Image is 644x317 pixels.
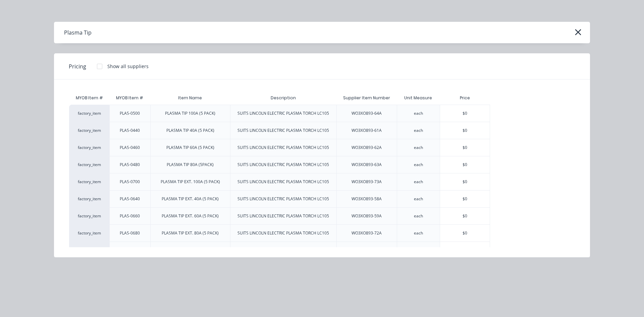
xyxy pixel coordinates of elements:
div: each [414,179,423,185]
div: MYOB Item # [111,90,149,106]
div: SUITS LINCOLN ELECTRIC PLASMA TORCH LC105 [237,162,329,168]
div: WO3XO893-59A [352,213,382,219]
div: factory_item [69,190,109,207]
div: factory_item [69,156,109,173]
div: WO3XO893-62A [352,145,382,151]
div: PLAS-0640 [120,196,140,202]
div: Price [440,91,490,105]
div: MYOB Item # [69,91,109,105]
div: factory_item [69,224,109,242]
div: WO3XO893-73A [352,179,382,185]
div: PLAS-0460 [120,145,140,151]
div: $0 [440,156,490,173]
div: WO3XO893-63A [352,162,382,168]
div: $0 [440,225,490,242]
div: $0 [440,139,490,156]
div: PLASMA TIP EXT. 80A (5 PACK) [162,230,219,236]
div: Plasma Tip [64,29,92,37]
div: WO3XO893-58A [352,196,382,202]
div: $0 [440,242,490,259]
div: SUITS LINCOLN ELECTRIC PLASMA TORCH LC105 [237,145,329,151]
div: factory_item [69,242,109,259]
div: PLASMA TIP EXT. 40A (5 PACK) [162,196,219,202]
div: $0 [440,191,490,207]
div: SUITS LINCOLN ELECTRIC PLASMA TORCH LC105 [237,179,329,185]
div: SUITS LINCOLN ELECTRIC PLASMA TORCH LC105 [237,196,329,202]
span: Pricing [69,62,86,70]
div: each [414,145,423,151]
div: each [414,110,423,116]
div: PLAS-0440 [120,127,140,134]
div: $0 [440,173,490,190]
div: each [414,127,423,134]
div: Unit Measure [399,90,437,106]
div: factory_item [69,139,109,156]
div: factory_item [69,122,109,139]
div: $0 [440,122,490,139]
div: PLASMA TIP 60A (5 PACK) [166,145,214,151]
div: PLASMA TIP EXT. 60A (5 PACK) [162,213,219,219]
div: SUITS LINCOLN ELECTRIC PLASMA TORCH LC105 [237,110,329,116]
div: each [414,213,423,219]
div: SUITS LINCOLN ELECTRIC PLASMA TORCH LC105 [237,213,329,219]
div: $0 [440,105,490,122]
div: PLAS-0480 [120,162,140,168]
div: factory_item [69,105,109,122]
div: $0 [440,208,490,224]
div: Item Name [173,90,207,106]
div: WO3XO893-64A [352,110,382,116]
div: factory_item [69,207,109,224]
div: each [414,230,423,236]
div: PLAS-0700 [120,179,140,185]
div: each [414,162,423,168]
div: PLASMA TIP 100A (5 PACK) [165,110,215,116]
div: PLAS-0680 [120,230,140,236]
div: factory_item [69,173,109,190]
div: PLAS-0500 [120,110,140,116]
div: PLASMA TIP EXT. 100A (5 PACK) [161,179,220,185]
div: PLASMA TIP 40A (5 PACK) [166,127,214,134]
div: PLAS-0660 [120,213,140,219]
div: WO3XO893-61A [352,127,382,134]
div: each [414,196,423,202]
div: SUITS LINCOLN ELECTRIC PLASMA TORCH LC105 [237,127,329,134]
div: Description [265,90,301,106]
div: Show all suppliers [107,63,149,70]
div: PLASMA TIP 80A (5PACK) [167,162,214,168]
div: Supplier Item Number [338,90,395,106]
div: SUITS LINCOLN ELECTRIC PLASMA TORCH LC105 [237,230,329,236]
div: WO3XO893-72A [352,230,382,236]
